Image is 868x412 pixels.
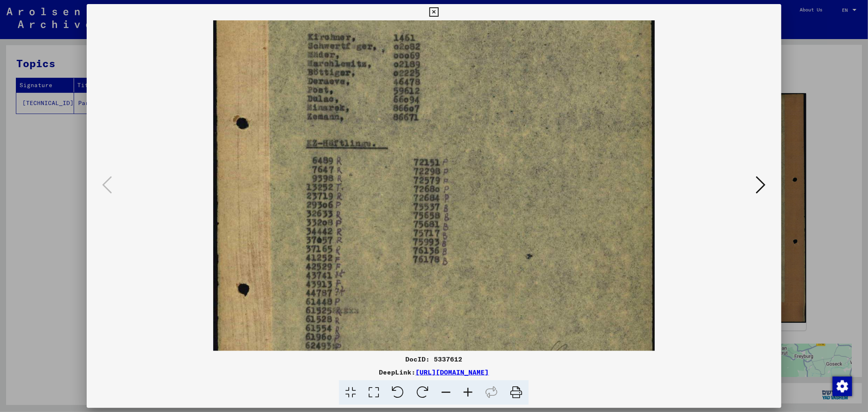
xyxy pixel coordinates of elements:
div: Change consent [832,376,852,396]
div: DocID: 5337612 [87,354,781,364]
a: [URL][DOMAIN_NAME] [415,368,489,376]
img: Change consent [833,377,852,396]
div: DeepLink: [87,367,781,377]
